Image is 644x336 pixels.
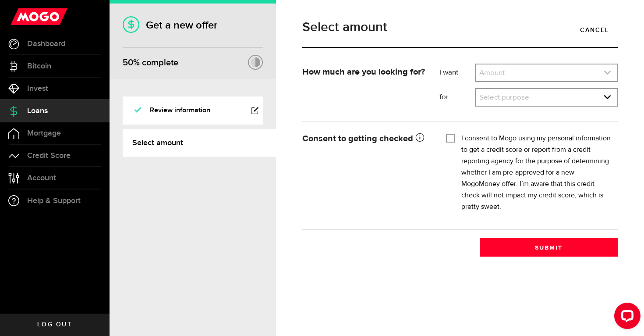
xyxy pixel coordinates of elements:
[123,57,133,68] span: 50
[439,68,475,78] label: I want
[123,97,263,125] a: Review information
[27,197,81,205] span: Help & Support
[123,55,178,71] div: % complete
[27,152,71,160] span: Credit Score
[27,40,65,48] span: Dashboard
[476,64,617,81] a: expand select
[302,68,425,76] strong: How much are you looking for?
[27,129,61,137] span: Mortgage
[27,174,56,182] span: Account
[302,134,424,143] strong: Consent to getting checked
[37,322,72,328] span: Log out
[571,21,618,39] a: Cancel
[607,299,644,336] iframe: LiveChat chat widget
[461,133,611,213] label: I consent to Mogo using my personal information to get a credit score or report from a credit rep...
[27,62,51,70] span: Bitcoin
[123,129,276,157] a: Select amount
[446,133,455,142] input: I consent to Mogo using my personal information to get a credit score or report from a credit rep...
[27,85,48,93] span: Invest
[476,89,617,106] a: expand select
[27,107,48,115] span: Loans
[123,19,263,32] h1: Get a new offer
[439,92,475,103] label: for
[480,238,618,257] button: Submit
[302,21,618,34] h1: Select amount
